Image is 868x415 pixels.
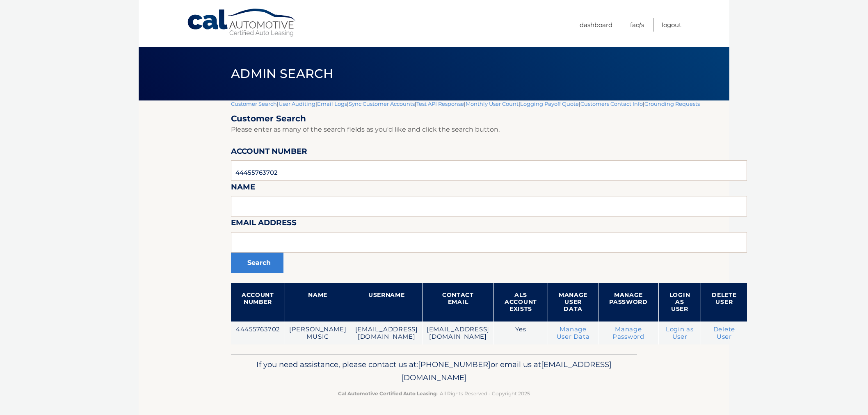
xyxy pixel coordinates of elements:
[598,283,659,322] th: Manage Password
[231,145,307,160] label: Account Number
[231,100,747,354] div: | | | | | | | |
[285,283,351,322] th: Name
[285,322,351,345] td: [PERSON_NAME] MUSIC
[418,360,491,369] span: [PHONE_NUMBER]
[658,283,701,322] th: Login as User
[494,322,548,345] td: Yes
[466,100,519,107] a: Monthly User Count
[713,326,736,340] a: Delete User
[666,326,694,340] a: Login as User
[231,66,333,81] span: Admin Search
[338,390,436,397] strong: Cal Automotive Certified Auto Leasing
[701,283,747,322] th: Delete User
[231,253,283,273] button: Search
[422,283,493,322] th: Contact Email
[231,217,297,232] label: Email Address
[520,100,579,107] a: Logging Payoff Quote
[580,100,643,107] a: Customers Contact Info
[231,283,285,322] th: Account Number
[187,8,297,37] a: Cal Automotive
[231,181,255,196] label: Name
[236,358,632,384] p: If you need assistance, please contact us at: or email us at
[644,100,700,107] a: Grounding Requests
[630,18,644,32] a: FAQ's
[557,326,590,340] a: Manage User Data
[317,100,347,107] a: Email Logs
[580,18,612,32] a: Dashboard
[236,389,632,398] p: - All Rights Reserved - Copyright 2025
[231,114,747,124] h2: Customer Search
[401,360,612,382] span: [EMAIL_ADDRESS][DOMAIN_NAME]
[494,283,548,322] th: ALS Account Exists
[351,283,422,322] th: Username
[279,100,315,107] a: User Auditing
[231,100,277,107] a: Customer Search
[351,322,422,345] td: [EMAIL_ADDRESS][DOMAIN_NAME]
[548,283,598,322] th: Manage User Data
[416,100,464,107] a: Test API Response
[349,100,415,107] a: Sync Customer Accounts
[231,124,747,135] p: Please enter as many of the search fields as you'd like and click the search button.
[662,18,681,32] a: Logout
[422,322,493,345] td: [EMAIL_ADDRESS][DOMAIN_NAME]
[612,326,644,340] a: Manage Password
[231,322,285,345] td: 44455763702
